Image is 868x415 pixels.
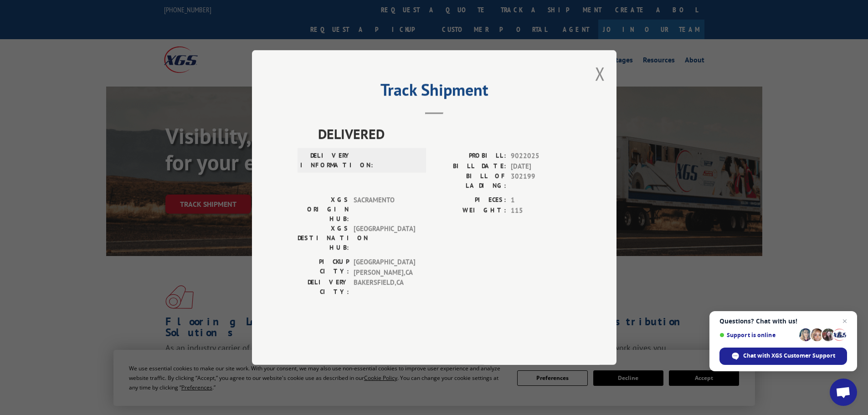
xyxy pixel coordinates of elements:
[354,195,415,224] span: SACRAMENTO
[719,348,847,365] div: Chat with XGS Customer Support
[743,352,835,360] span: Chat with XGS Customer Support
[595,61,605,86] button: Close modal
[511,161,571,172] span: [DATE]
[511,205,571,216] span: 115
[354,257,415,277] span: [GEOGRAPHIC_DATA][PERSON_NAME] , CA
[354,224,415,252] span: [GEOGRAPHIC_DATA]
[719,332,796,338] span: Support is online
[298,257,349,277] label: PICKUP CITY:
[511,151,571,161] span: 9022025
[830,379,857,406] div: Open chat
[434,151,506,161] label: PROBILL:
[298,195,349,224] label: XGS ORIGIN HUB:
[719,318,847,325] span: Questions? Chat with us!
[298,224,349,252] label: XGS DESTINATION HUB:
[300,151,352,170] label: DELIVERY INFORMATION:
[839,316,850,327] span: Close chat
[511,171,571,190] span: 302199
[354,277,415,297] span: BAKERSFIELD , CA
[434,205,506,216] label: WEIGHT:
[318,123,571,144] span: DELIVERED
[511,195,571,205] span: 1
[434,161,506,172] label: BILL DATE:
[434,195,506,205] label: PIECES:
[298,277,349,297] label: DELIVERY CITY:
[434,171,506,190] label: BILL OF LADING:
[298,83,571,101] h2: Track Shipment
